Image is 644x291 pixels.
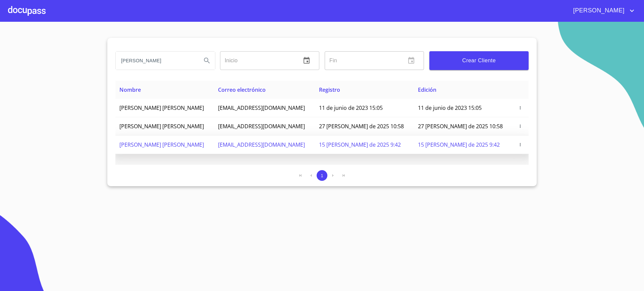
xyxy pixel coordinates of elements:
span: 15 [PERSON_NAME] de 2025 9:42 [418,141,500,148]
span: [PERSON_NAME] [PERSON_NAME] [119,104,204,112]
span: [PERSON_NAME] [PERSON_NAME] [119,141,204,148]
input: search [116,52,196,70]
span: [EMAIL_ADDRESS][DOMAIN_NAME] [218,123,305,130]
span: 15 [PERSON_NAME] de 2025 9:42 [319,141,401,148]
button: 1 [317,170,327,181]
span: [PERSON_NAME] [PERSON_NAME] [119,123,204,130]
span: Crear Cliente [435,56,523,65]
span: 27 [PERSON_NAME] de 2025 10:58 [319,123,404,130]
span: [EMAIL_ADDRESS][DOMAIN_NAME] [218,141,305,148]
span: Edición [418,86,436,93]
button: Crear Cliente [429,51,529,70]
span: 11 de junio de 2023 15:05 [418,104,482,112]
span: 11 de junio de 2023 15:05 [319,104,383,112]
span: 27 [PERSON_NAME] de 2025 10:58 [418,123,503,130]
span: [EMAIL_ADDRESS][DOMAIN_NAME] [218,104,305,112]
button: Search [199,53,215,69]
button: account of current user [568,5,636,16]
span: 1 [321,173,323,178]
span: Registro [319,86,340,93]
span: Nombre [119,86,141,93]
span: Correo electrónico [218,86,266,93]
span: [PERSON_NAME] [568,5,628,16]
